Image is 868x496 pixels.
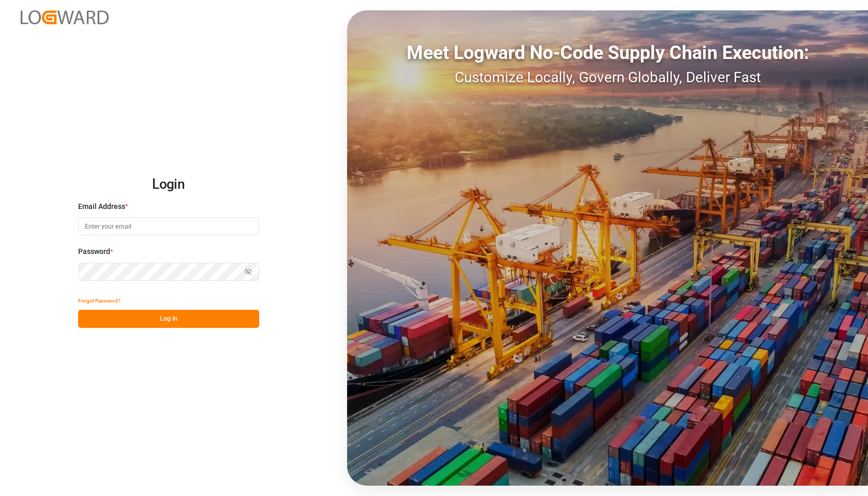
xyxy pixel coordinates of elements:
img: Logward_new_orange.png [21,10,109,24]
input: Enter your email [78,217,259,235]
h2: Login [78,168,259,201]
button: Log In [78,310,259,328]
button: Forgot Password? [78,292,121,310]
div: Customize Locally, Govern Globally, Deliver Fast [347,67,868,88]
span: Email Address [78,201,125,212]
div: Meet Logward No-Code Supply Chain Execution: [347,39,868,67]
span: Password [78,246,110,257]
